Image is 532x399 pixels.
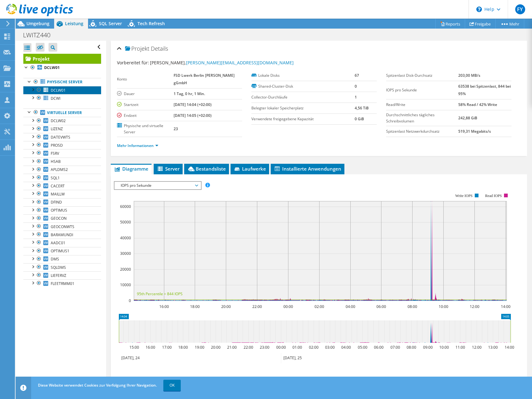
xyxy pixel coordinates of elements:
[259,345,269,350] text: 23:00
[51,183,65,189] span: CACERT
[251,105,355,111] label: Belegter lokaler Speicherplatz
[407,304,417,309] text: 08:00
[138,21,165,26] span: Tech Refresh
[51,224,74,229] span: GEOCONWTS
[23,158,101,166] a: HSAB
[150,60,294,66] span: [PERSON_NAME],
[251,83,355,89] label: Shared-Cluster-Disk
[151,45,168,52] span: Details
[38,383,157,388] span: Diese Website verwendet Cookies zur Verfolgung Ihrer Navigation.
[51,126,63,131] span: LIZENZ
[23,141,101,149] a: PROSD
[174,102,212,107] b: [DATE] 14:04 (+02:00)
[51,248,69,254] span: OPTIMUS1
[23,86,101,94] a: DCLW01
[504,345,514,350] text: 14:00
[190,304,199,309] text: 18:00
[99,21,122,26] span: SQL Server
[51,143,63,148] span: PROSD
[386,87,458,93] label: IOPS pro Sekunde
[458,115,477,121] b: 242,88 GiB
[221,304,231,309] text: 20:00
[23,263,101,271] a: SQLDMS
[23,133,101,141] a: DATEVWTS
[251,72,355,79] label: Lokale Disks
[243,345,253,350] text: 22:00
[283,304,293,309] text: 00:00
[274,166,341,172] span: Installierte Anwendungen
[51,135,70,140] span: DATEVWTS
[23,166,101,174] a: APLDMS2
[309,345,318,350] text: 02:00
[423,345,432,350] text: 09:00
[386,102,458,108] label: Read/Write
[51,240,65,245] span: AADC01
[355,84,357,89] b: 0
[186,60,294,66] a: [PERSON_NAME][EMAIL_ADDRESS][DOMAIN_NAME]
[23,94,101,102] a: DCWI
[174,73,235,85] b: FSD Lwerk Berlin [PERSON_NAME] gGmbH
[455,345,465,350] text: 11:00
[458,102,497,107] b: 58% Read / 42% Write
[23,190,101,198] a: MAILLW
[20,32,60,39] h1: LWITZ440
[211,345,220,350] text: 20:00
[129,298,131,303] text: 0
[51,199,62,205] span: DFIND
[117,76,174,82] label: Konto
[325,345,334,350] text: 03:00
[276,345,286,350] text: 00:00
[438,304,448,309] text: 10:00
[51,232,73,237] span: BARAMUNDI
[227,345,236,350] text: 21:00
[386,128,458,135] label: Spitzenlast Netzwerkdurchsatz
[44,65,60,70] b: DCLW01
[51,191,65,197] span: MAILLW
[476,7,482,12] svg: \n
[187,166,226,172] span: Bestandsliste
[159,304,169,309] text: 16:00
[117,60,149,66] label: Vorbereitet für:
[174,126,178,131] b: 23
[137,291,183,296] text: 95th Percentile = 844 IOPS
[23,78,101,86] a: Physische Server
[120,251,131,256] text: 30000
[120,235,131,241] text: 40000
[495,19,524,29] a: Mehr
[292,345,302,350] text: 01:00
[515,4,525,14] span: FY
[469,304,479,309] text: 12:00
[376,304,386,309] text: 06:00
[341,345,351,350] text: 04:00
[117,123,174,135] label: Physische und virtuelle Server
[51,88,66,93] span: DCLW01
[251,94,355,100] label: Collector-Durchläufe
[178,345,188,350] text: 18:00
[386,112,458,124] label: Durchschnittliches tägliches Schreibvolumen
[120,219,131,225] text: 50000
[162,345,171,350] text: 17:00
[501,304,510,309] text: 14:00
[23,279,101,287] a: FLEETRMM01
[458,73,480,78] b: 203,00 MB/s
[23,231,101,239] a: BARAMUNDI
[458,129,491,134] b: 519,31 Megabits/s
[252,304,262,309] text: 22:00
[157,166,180,172] span: Server
[23,149,101,157] a: FSRV
[386,72,458,79] label: Spitzenlast Disk-Durchsatz
[117,102,174,108] label: Startzeit
[251,116,355,122] label: Verwendete freigegebene Kapazität
[23,64,101,72] a: DCLW01
[406,345,416,350] text: 08:00
[51,118,66,123] span: DCLW02
[23,206,101,214] a: OPTIMUS
[23,271,101,279] a: LIEFERVZ
[117,91,174,97] label: Dauer
[23,214,101,222] a: GEOCON
[51,273,66,278] span: LIEFERVZ
[51,175,60,181] span: SQL1
[357,345,367,350] text: 05:00
[23,255,101,263] a: DMS
[488,345,497,350] text: 13:00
